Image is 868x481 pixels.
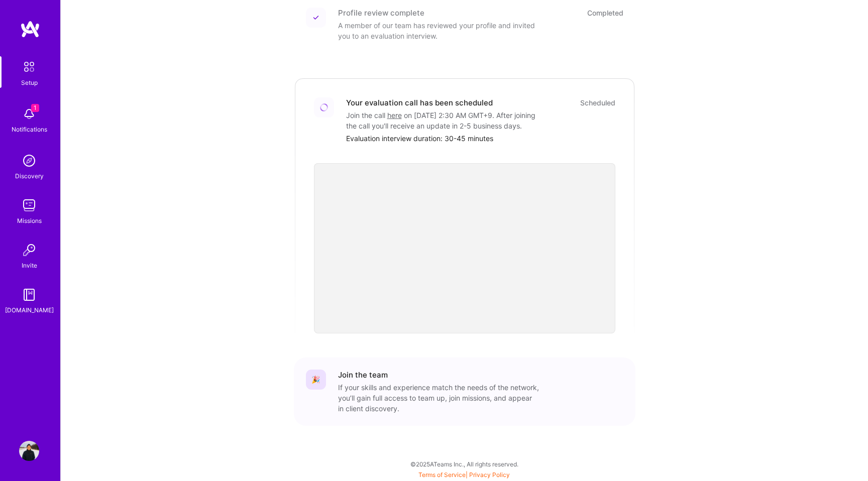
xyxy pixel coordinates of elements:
[12,124,47,135] div: Notifications
[19,151,39,171] img: discovery
[60,451,868,476] div: © 2025 ATeams Inc., All rights reserved.
[19,441,39,461] img: User Avatar
[5,305,54,315] div: [DOMAIN_NAME]
[418,471,466,478] a: Terms of Service
[15,171,44,181] div: Discovery
[19,240,39,260] img: Invite
[587,8,623,18] div: Completed
[19,195,39,215] img: teamwork
[346,97,493,108] div: Your evaluation call has been scheduled
[338,20,539,41] div: A member of our team has reviewed your profile and invited you to an evaluation interview.
[346,133,615,144] div: Evaluation interview duration: 30-45 minutes
[318,102,329,112] img: Loading
[306,370,326,390] div: 🎉
[338,382,539,414] div: If your skills and experience match the needs of the network, you’ll gain full access to team up,...
[21,77,38,88] div: Setup
[19,104,39,124] img: bell
[338,8,424,18] div: Profile review complete
[17,215,42,226] div: Missions
[17,441,42,461] a: User Avatar
[580,97,615,108] div: Scheduled
[20,20,40,38] img: logo
[19,285,39,305] img: guide book
[19,56,40,77] img: setup
[31,104,39,112] span: 1
[22,260,37,271] div: Invite
[346,110,547,131] div: Join the call on [DATE] 2:30 AM GMT+9 . After joining the call you'll receive an update in 2-5 bu...
[418,471,510,478] span: |
[338,370,388,380] div: Join the team
[469,471,510,478] a: Privacy Policy
[313,15,319,21] img: Completed
[314,163,615,333] iframe: video
[387,111,402,119] a: here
